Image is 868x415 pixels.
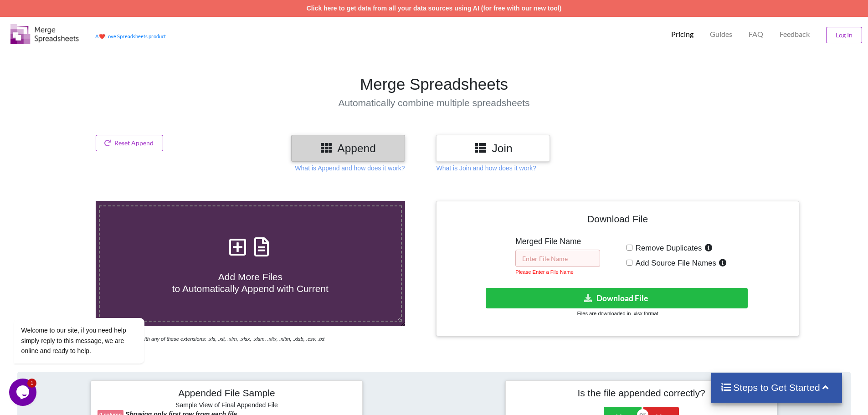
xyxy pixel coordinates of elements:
img: Logo.png [10,24,79,44]
small: Files are downloaded in .xlsx format [577,311,658,316]
button: Reset Append [96,135,163,151]
span: Remove Duplicates [632,244,702,252]
h6: Sample View of Final Appended File [98,401,356,410]
button: Download File [486,288,748,308]
p: Pricing [671,30,693,39]
iframe: chat widget [9,236,173,374]
button: Log In [826,27,862,43]
h4: Appended File Sample [98,387,356,400]
span: heart [99,33,105,39]
p: What is Join and how does it work? [436,164,536,173]
span: Add Source File Names [632,259,716,267]
h4: Is the file appended correctly? [512,387,770,399]
h5: Merged File Name [515,237,600,246]
p: FAQ [749,30,763,39]
i: You can select files with any of these extensions: .xls, .xlt, .xlm, .xlsx, .xlsm, .xltx, .xltm, ... [96,336,324,342]
span: Feedback [780,31,810,38]
h4: Steps to Get Started [720,382,833,393]
a: AheartLove Spreadsheets product [95,33,166,39]
h3: Append [298,142,398,155]
h4: Download File [443,208,792,234]
span: Add More Files to Automatically Append with Current [172,272,329,293]
a: Click here to get data from all your data sources using AI (for free with our new tool) [307,5,562,12]
input: Enter File Name [515,250,600,267]
h3: Join [443,142,543,155]
p: What is Append and how does it work? [295,164,405,173]
small: Please Enter a File Name [515,269,573,275]
iframe: chat widget [9,379,38,406]
p: Guides [710,30,732,39]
